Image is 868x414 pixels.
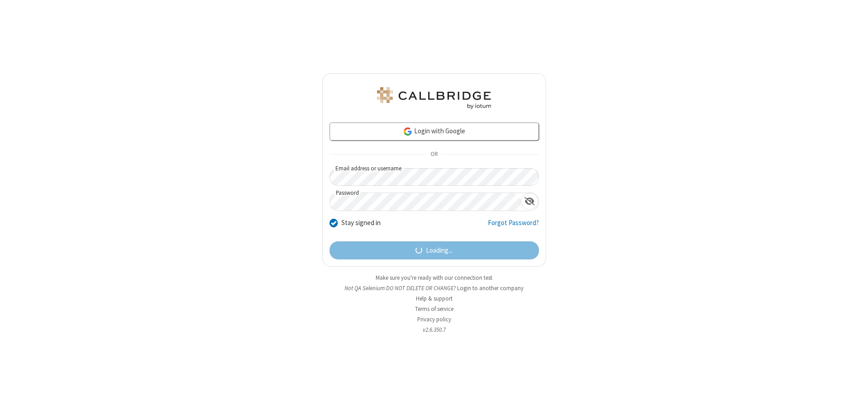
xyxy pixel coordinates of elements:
a: Privacy policy [417,315,451,323]
input: Password [330,193,521,211]
input: Email address or username [330,168,539,186]
img: google-icon.png [403,127,413,136]
span: Loading... [426,245,453,256]
a: Help & support [416,295,453,302]
label: Stay signed in [341,218,381,228]
button: Login to another company [457,284,524,292]
li: v2.6.350.7 [322,325,546,334]
div: Show password [521,193,538,210]
button: Loading... [330,241,539,259]
a: Make sure you're ready with our connection test [376,274,492,282]
span: OR [427,148,441,161]
a: Forgot Password? [488,218,539,235]
a: Terms of service [415,305,453,313]
a: Login with Google [330,122,539,141]
li: Not QA Selenium DO NOT DELETE OR CHANGE? [322,284,546,292]
img: QA Selenium DO NOT DELETE OR CHANGE [375,87,493,109]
